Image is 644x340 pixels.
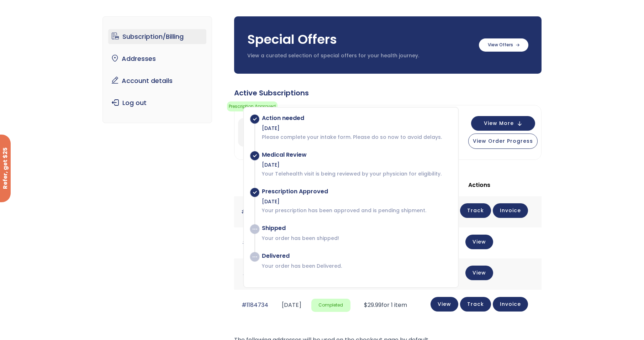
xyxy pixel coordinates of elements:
[262,151,451,158] div: Medical Review
[484,121,514,126] span: View More
[262,198,451,205] div: [DATE]
[282,301,301,309] time: [DATE]
[460,297,491,312] a: Track
[262,235,451,242] p: Your order has been shipped!
[242,301,268,309] a: #1184734
[471,116,535,131] button: View More
[262,161,451,168] div: [DATE]
[243,270,267,278] a: #1913223
[262,207,451,214] p: Your prescription has been approved and is pending shipment.
[468,134,538,149] button: View Order Progress
[247,52,472,59] p: View a curated selection of special offers for your health journey.
[431,297,458,312] a: View
[262,262,451,270] p: Your order has been Delivered.
[108,95,207,110] a: Log out
[473,137,533,145] span: View Order Progress
[262,170,451,177] p: Your Telehealth visit is being reviewed by your physician for eligibility.
[262,125,451,132] div: [DATE]
[354,290,417,321] td: for 1 item
[262,115,451,122] div: Action needed
[247,31,472,48] h3: Special Offers
[262,134,451,141] p: Please complete your intake form. Please do so now to avoid delays.
[262,252,451,260] div: Delivered
[227,101,278,111] span: Prescription Approved
[234,88,542,98] div: Active Subscriptions
[364,301,381,309] span: 29.99
[460,203,491,218] a: Track
[468,181,490,189] span: Actions
[108,73,207,88] a: Account details
[108,29,207,44] a: Subscription/Billing
[108,51,207,66] a: Addresses
[242,239,268,247] a: #1913224
[262,225,451,232] div: Shipped
[241,208,269,216] a: #1925574
[102,16,212,123] nav: Account pages
[311,299,350,312] span: Completed
[465,266,493,280] a: View
[493,203,528,218] a: Invoice
[238,118,266,147] img: Personalized GLP-1 Monthly Plan
[364,301,368,309] span: $
[493,297,528,312] a: Invoice
[465,235,493,249] a: View
[262,188,451,195] div: Prescription Approved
